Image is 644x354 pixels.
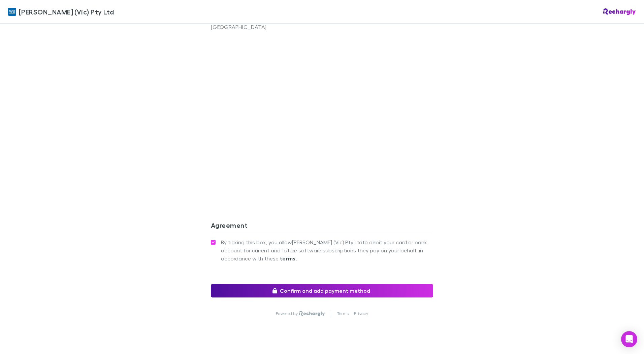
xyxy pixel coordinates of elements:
[8,8,16,16] img: William Buck (Vic) Pty Ltd's Logo
[221,238,433,262] span: By ticking this box, you allow [PERSON_NAME] (Vic) Pty Ltd to debit your card or bank account for...
[603,8,636,15] img: Rechargly Logo
[299,311,325,316] img: Rechargly Logo
[354,311,368,316] a: Privacy
[210,35,434,190] iframe: Secure address input frame
[276,311,299,316] p: Powered by
[621,331,637,347] div: Open Intercom Messenger
[19,7,114,17] span: [PERSON_NAME] (Vic) Pty Ltd
[337,311,349,316] a: Terms
[330,311,331,316] p: |
[211,221,433,232] h3: Agreement
[211,284,433,297] button: Confirm and add payment method
[280,255,296,262] strong: terms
